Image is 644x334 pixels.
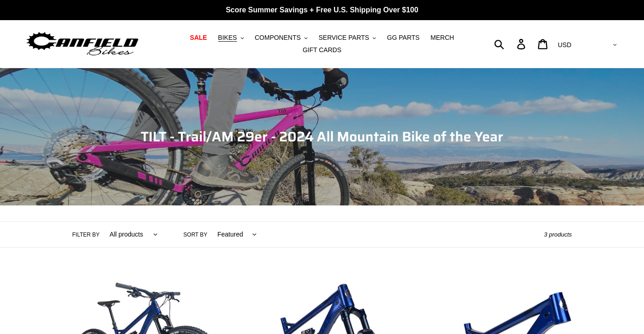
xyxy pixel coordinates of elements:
[190,34,207,42] span: SALE
[218,34,237,42] span: BIKES
[382,32,424,44] a: GG PARTS
[430,34,454,42] span: MERCH
[141,126,503,147] span: TILT - Trail/AM 29er - 2024 All Mountain Bike of the Year
[185,32,211,44] a: SALE
[25,30,140,59] img: Canfield Bikes
[499,34,523,54] input: Search
[250,32,312,44] button: COMPONENTS
[298,44,346,56] a: GIFT CARDS
[72,231,100,239] label: Filter by
[426,32,458,44] a: MERCH
[255,34,301,42] span: COMPONENTS
[303,46,341,54] span: GIFT CARDS
[214,32,248,44] button: BIKES
[319,34,369,42] span: SERVICE PARTS
[544,231,572,238] span: 3 products
[314,32,380,44] button: SERVICE PARTS
[183,231,207,239] label: Sort by
[387,34,419,42] span: GG PARTS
